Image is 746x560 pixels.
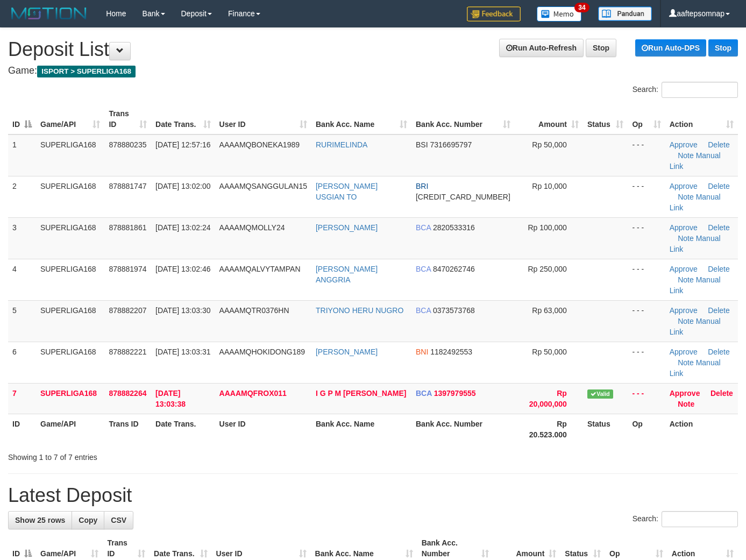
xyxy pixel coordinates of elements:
img: Button%20Memo.svg [537,6,582,22]
td: - - - [628,217,665,259]
a: CSV [104,511,133,529]
a: Note [678,400,694,408]
input: Search: [662,511,738,527]
span: Rp 250,000 [528,265,567,273]
span: Copy [79,516,97,524]
div: Showing 1 to 7 of 7 entries [8,448,303,463]
span: AAAAMQHOKIDONG189 [219,348,305,356]
td: 4 [8,259,36,300]
a: Copy [72,511,104,529]
a: Stop [586,39,616,57]
th: Game/API: activate to sort column ascending [36,104,104,134]
th: ID [8,414,36,444]
span: BCA [416,223,431,232]
a: Approve [670,140,698,149]
th: Bank Acc. Number: activate to sort column ascending [411,104,515,134]
span: Show 25 rows [15,516,65,524]
a: [PERSON_NAME] ANGGRIA [316,265,378,284]
span: Rp 63,000 [532,306,567,315]
span: 34 [574,3,589,12]
td: SUPERLIGA168 [36,300,104,342]
td: 6 [8,342,36,383]
a: Approve [670,223,698,232]
a: Manual Link [670,317,721,336]
a: Delete [711,389,733,398]
span: Copy 1397979555 to clipboard [434,389,476,398]
span: 878882207 [109,306,146,315]
span: Rp 50,000 [532,348,567,356]
span: Rp 10,000 [532,182,567,190]
td: SUPERLIGA168 [36,217,104,259]
span: Copy 8470262746 to clipboard [433,265,475,273]
span: Copy 0373573768 to clipboard [433,306,475,315]
a: Note [678,358,694,367]
th: User ID [215,414,311,444]
span: BCA [416,389,432,398]
label: Search: [633,82,738,98]
th: Rp 20.523.000 [515,414,583,444]
span: Copy 1182492553 to clipboard [430,348,472,356]
span: AAAAMQTR0376HN [219,306,289,315]
span: CSV [111,516,126,524]
span: [DATE] 13:03:31 [155,348,210,356]
label: Search: [633,511,738,527]
span: Copy 568401030185536 to clipboard [416,193,510,201]
span: AAAAMQMOLLY24 [219,223,285,232]
th: Amount: activate to sort column ascending [515,104,583,134]
th: Action [665,414,738,444]
img: Feedback.jpg [467,6,521,22]
th: ID: activate to sort column descending [8,104,36,134]
th: Op: activate to sort column ascending [628,104,665,134]
td: - - - [628,342,665,383]
a: Delete [708,223,729,232]
a: Approve [670,182,698,190]
span: [DATE] 13:03:30 [155,306,210,315]
span: 878880235 [109,140,146,149]
span: Rp 20,000,000 [529,389,567,408]
span: BSI [416,140,428,149]
a: Note [678,275,694,284]
a: Note [678,234,694,243]
span: Rp 100,000 [528,223,567,232]
th: Op [628,414,665,444]
a: [PERSON_NAME] [316,348,378,356]
a: Approve [670,389,700,398]
th: Date Trans. [151,414,215,444]
h1: Latest Deposit [8,485,738,506]
input: Search: [662,82,738,98]
td: SUPERLIGA168 [36,176,104,217]
th: Status: activate to sort column ascending [583,104,628,134]
span: BCA [416,265,431,273]
span: AAAAMQSANGGULAN15 [219,182,307,190]
a: RURIMELINDA [316,140,367,149]
a: Approve [670,306,698,315]
span: [DATE] 12:57:16 [155,140,210,149]
a: TRIYONO HERU NUGRO [316,306,403,315]
a: [PERSON_NAME] USGIAN TO [316,182,378,201]
a: Note [678,193,694,201]
a: Show 25 rows [8,511,72,529]
a: Note [678,317,694,325]
th: Status [583,414,628,444]
a: Delete [708,140,729,149]
span: ISPORT > SUPERLIGA168 [37,66,136,77]
th: User ID: activate to sort column ascending [215,104,311,134]
td: SUPERLIGA168 [36,134,104,176]
span: [DATE] 13:03:38 [155,389,186,408]
a: Approve [670,348,698,356]
span: 878881974 [109,265,146,273]
h1: Deposit List [8,39,738,60]
img: panduan.png [598,6,652,21]
a: Stop [708,39,738,56]
a: Manual Link [670,275,721,295]
span: BRI [416,182,428,190]
a: Note [678,151,694,160]
a: [PERSON_NAME] [316,223,378,232]
a: I G P M [PERSON_NAME] [316,389,407,398]
a: Manual Link [670,358,721,378]
th: Bank Acc. Name: activate to sort column ascending [311,104,411,134]
td: - - - [628,176,665,217]
td: - - - [628,300,665,342]
td: - - - [628,383,665,414]
span: [DATE] 13:02:24 [155,223,210,232]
